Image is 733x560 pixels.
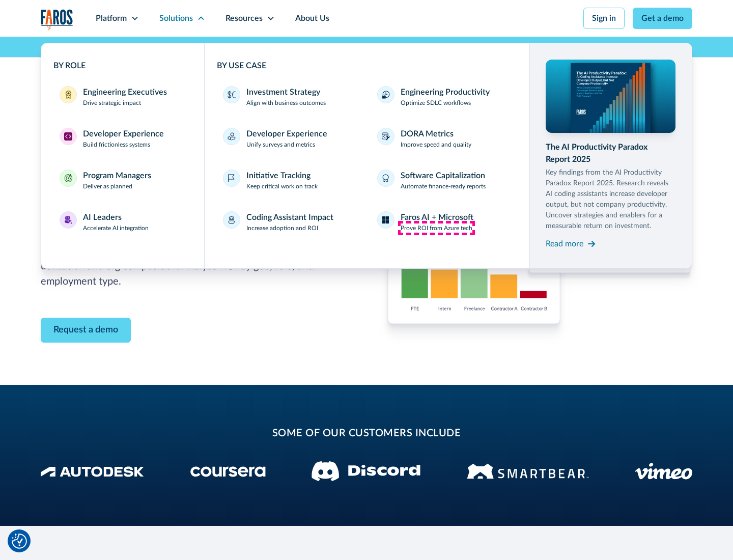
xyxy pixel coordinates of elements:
[217,80,363,114] a: Investment StrategyAlign with business outcomes
[41,318,131,343] a: Contact Modal
[64,91,72,99] img: Engineering Executives
[225,12,263,24] div: Resources
[246,170,311,182] div: Initiative Tracking
[12,534,27,549] button: Cookie Settings
[401,128,454,140] div: DORA Metrics
[83,128,164,140] div: Developer Experience
[546,60,676,252] a: The AI Productivity Paradox Report 2025Key findings from the AI Productivity Paradox Report 2025....
[583,8,625,29] a: Sign in
[546,167,676,232] p: Key findings from the AI Productivity Paradox Report 2025. Research reveals AI coding assistants ...
[12,534,27,549] img: Revisit consent button
[64,174,72,182] img: Program Managers
[159,12,193,24] div: Solutions
[41,9,73,30] a: home
[246,86,320,98] div: Investment Strategy
[53,163,192,197] a: Program ManagersProgram ManagersDeliver as planned
[546,238,583,250] div: Read more
[401,98,471,107] p: Optimize SDLC workflows
[53,60,192,72] div: BY ROLE
[83,170,151,182] div: Program Managers
[246,211,333,223] div: Coding Assistant Impact
[246,140,315,149] p: Unify surveys and metrics
[217,163,363,197] a: Initiative TrackingKeep critical work on track
[312,461,420,481] img: Discord logo
[401,182,486,191] p: Automate finance-ready reports
[64,132,72,141] img: Developer Experience
[122,426,611,441] h2: some of our customers include
[41,466,144,477] img: Autodesk Logo
[83,223,149,233] p: Accelerate AI integration
[53,122,192,155] a: Developer ExperienceDeveloper ExperienceBuild frictionless systems
[633,8,692,29] a: Get a demo
[217,205,363,239] a: Coding Assistant ImpactIncrease adoption and ROI
[53,205,192,239] a: AI LeadersAI LeadersAccelerate AI integration
[401,211,473,223] div: Faros AI + Microsoft
[371,163,517,197] a: Software CapitalizationAutomate finance-ready reports
[83,86,167,98] div: Engineering Executives
[217,60,517,72] div: BY USE CASE
[83,211,122,223] div: AI Leaders
[246,223,318,233] p: Increase adoption and ROI
[546,141,676,165] div: The AI Productivity Paradox Report 2025
[467,462,589,481] img: Smartbear Logo
[41,9,73,30] img: Logo of the analytics and reporting company Faros.
[371,205,517,239] a: Faros AI + MicrosoftProve ROI from Azure tech
[64,216,72,224] img: AI Leaders
[190,466,266,477] img: Coursera Logo
[401,170,485,182] div: Software Capitalization
[635,463,692,480] img: Vimeo logo
[401,223,472,233] p: Prove ROI from Azure tech
[401,86,490,98] div: Engineering Productivity
[83,140,150,149] p: Build frictionless systems
[246,182,318,191] p: Keep critical work on track
[371,80,517,114] a: Engineering ProductivityOptimize SDLC workflows
[217,122,363,155] a: Developer ExperienceUnify surveys and metrics
[53,80,192,114] a: Engineering ExecutivesEngineering ExecutivesDrive strategic impact
[96,12,127,24] div: Platform
[83,182,132,191] p: Deliver as planned
[83,98,141,107] p: Drive strategic impact
[401,140,471,149] p: Improve speed and quality
[246,128,327,140] div: Developer Experience
[371,122,517,155] a: DORA MetricsImprove speed and quality
[41,37,692,269] nav: Solutions
[246,98,326,107] p: Align with business outcomes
